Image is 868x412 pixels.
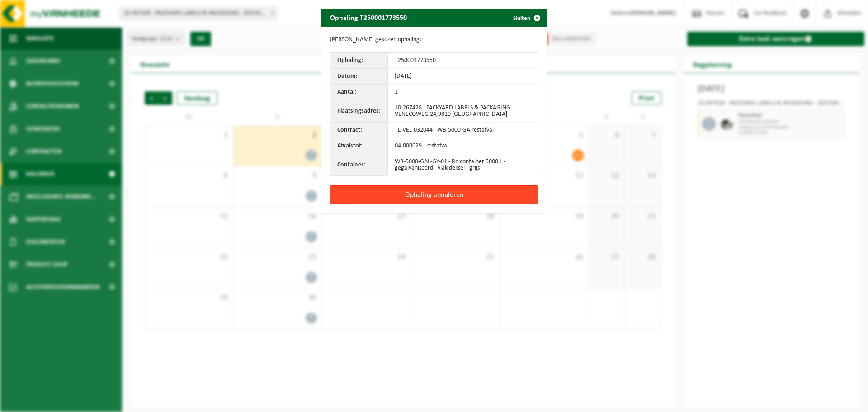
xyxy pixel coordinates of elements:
[388,85,538,100] td: 1
[388,123,538,138] td: TL-VEL-032044 - WB-5000-GA restafval
[321,9,416,26] h2: Ophaling T250001773550
[330,100,388,123] th: Plaatsingsadres:
[330,138,388,154] th: Afvalstof:
[388,100,538,123] td: 10-267428 - PACKYARD LABELS & PACKAGING - VENECOWEG 24,9810 [GEOGRAPHIC_DATA]
[330,185,538,204] button: Ophaling annuleren
[388,53,538,69] td: T250001773550
[330,154,388,176] th: Container:
[388,138,538,154] td: 04-000029 - restafval
[330,69,388,85] th: Datum:
[330,53,388,69] th: Ophaling:
[330,123,388,138] th: Contract:
[506,9,546,27] button: Sluiten
[330,36,538,43] p: [PERSON_NAME] gekozen ophaling:
[388,69,538,85] td: [DATE]
[388,154,538,176] td: WB-5000-GAL-GY-01 - Rolcontainer 5000 L - gegalvaniseerd - vlak deksel - grijs
[330,85,388,100] th: Aantal:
